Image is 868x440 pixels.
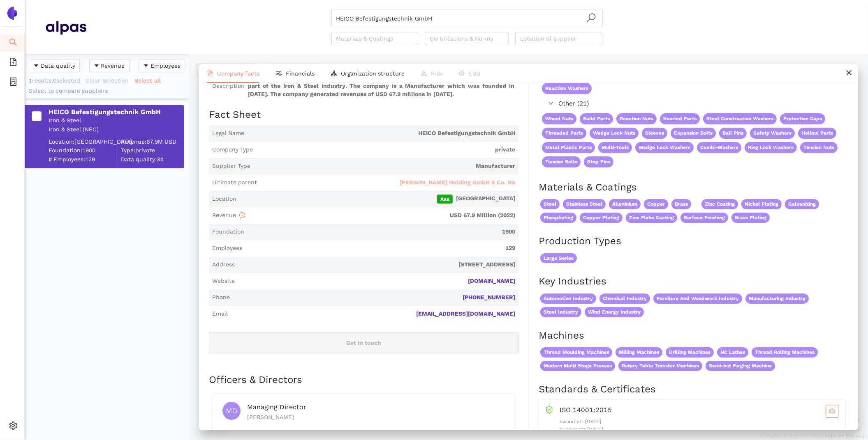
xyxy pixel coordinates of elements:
[598,142,632,153] span: Multi-Tools
[121,155,183,163] span: Data quality: 34
[780,113,825,124] span: Protection Caps
[599,293,650,304] span: Chemical Industry
[207,71,213,76] span: file-text
[546,405,553,414] span: safety-certificate
[549,101,553,106] span: right
[29,77,80,84] span: 1 results, 0 selected
[626,213,677,223] span: Zinc Flake Coating
[121,137,183,146] div: Revenue: 67.9M USD
[437,195,453,204] span: Aaa
[469,70,480,77] span: ESG
[539,97,847,110] div: Other (21)
[212,162,250,170] span: Supplier Type
[644,199,668,209] span: Copper
[701,199,738,209] span: Zinc Coating
[9,75,17,91] span: container
[798,128,836,139] span: Hollow Parts
[121,147,183,155] span: Type: private
[240,195,515,204] span: [GEOGRAPHIC_DATA]
[563,199,606,209] span: Stainless Steel
[540,253,577,264] span: Large Series
[540,347,612,357] span: Thread Moulding Machines
[846,69,852,76] span: close
[256,146,515,154] span: private
[9,55,17,71] span: file-add
[400,179,515,187] span: [PERSON_NAME] Holding GmbH & Co. KG
[239,212,245,218] span: info-circle
[85,74,134,87] button: Clear Selection
[49,117,183,125] div: Iron & Steel
[247,412,506,422] div: [PERSON_NAME]
[540,293,596,304] span: Automotive Industry
[560,418,839,426] p: Issued at: [DATE]
[785,199,819,209] span: Galvanizing
[560,426,839,433] p: Expires at: [DATE]
[212,261,235,269] span: Address
[800,142,838,153] span: Tension Nuts
[49,108,183,117] div: HEICO Befestigungstechnik GmbH
[542,142,595,153] span: Metal Plastic Parts
[212,293,230,302] span: Phone
[741,199,782,209] span: Nickel Plating
[840,64,858,82] button: close
[226,402,237,420] span: MD
[212,310,228,318] span: Email
[331,71,337,76] span: apartment
[29,59,80,72] button: caret-downData quality
[29,87,185,95] div: Select to compare suppliers
[421,71,427,76] span: warning
[209,108,518,122] h2: Fact Sheet
[666,347,714,357] span: Drilling Machines
[248,211,515,220] span: USD 67.9 Million (2022)
[276,71,282,76] span: fund-view
[750,128,795,139] span: Safety Washers
[558,99,844,109] span: Other (21)
[540,199,560,209] span: Steel
[101,61,125,70] span: Revenue
[616,113,657,124] span: Reaction Nuts
[745,142,797,153] span: Ring Lock Washers
[580,113,613,124] span: Solid Parts
[642,128,667,139] span: Sleeves
[459,71,465,76] span: eye
[752,347,818,357] span: Thread Rolling Machines
[212,277,235,285] span: Website
[341,70,405,77] span: Organization structure
[94,63,100,69] span: caret-down
[706,361,775,371] span: Semi-hot Forging Machine
[697,142,741,153] span: Combi-Washers
[245,244,515,252] span: 129
[247,403,306,411] span: Managing Director
[254,162,515,170] span: Manufacturer
[703,113,777,124] span: Steel Construction Washers
[653,293,742,304] span: Furniture And Woodwork Industry
[826,408,838,415] span: cloud-download
[585,307,644,317] span: Wind Energy Industry
[238,261,515,269] span: [STREET_ADDRESS]
[540,213,576,223] span: Phosphating
[49,147,116,155] span: Foundation: 1900
[560,405,839,418] div: ISO 14001:2015
[616,347,662,357] span: Milling Machines
[6,7,19,20] img: Logo
[586,13,596,23] span: search
[431,70,442,77] span: Risk
[540,307,581,317] span: Steel Industry
[681,213,728,223] span: Surface Finishing
[89,59,130,72] button: caret-downRevenue
[212,179,257,187] span: Ultimate parent
[217,70,259,77] span: Company facts
[671,128,716,139] span: Expansion Bolts
[542,83,592,94] span: Reaction Washers
[539,383,848,396] h2: Standards & Certificates
[143,63,149,69] span: caret-down
[49,137,116,146] div: Location: [GEOGRAPHIC_DATA]
[590,128,639,139] span: Wedge Lock Nuts
[9,419,17,435] span: setting
[49,126,183,134] div: Iron & Steel (NEC)
[745,293,809,304] span: Manufacturing Industry
[539,234,848,248] h2: Production Types
[542,128,586,139] span: Threaded Parts
[212,212,245,218] span: Revenue
[49,155,116,163] span: # Employees: 129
